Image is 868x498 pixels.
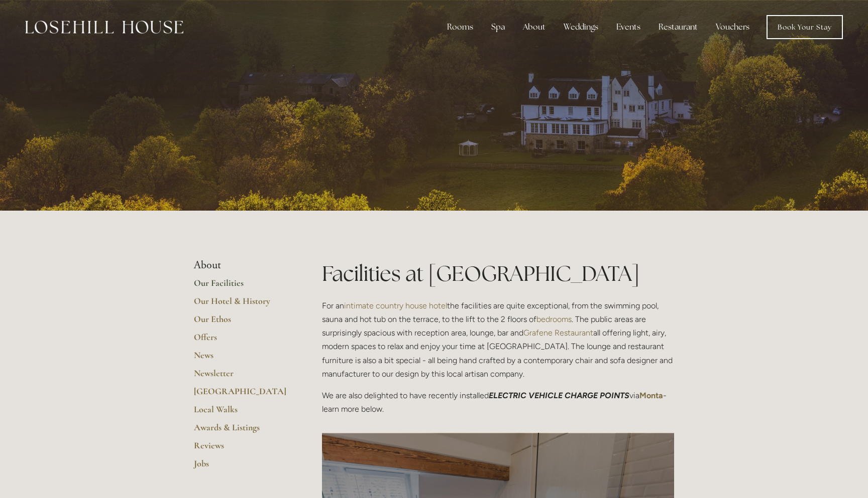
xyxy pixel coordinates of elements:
[483,17,513,37] div: Spa
[194,331,290,350] a: Offers
[515,17,554,37] div: About
[536,314,572,324] a: bedrooms
[322,389,674,416] p: We are also delighted to have recently installed via - learn more below.
[708,17,757,37] a: Vouchers
[194,404,290,422] a: Local Walks
[194,422,290,440] a: Awards & Listings
[767,15,843,39] a: Book Your Stay
[25,21,183,34] img: Losehill House
[194,368,290,386] a: Newsletter
[194,386,290,404] a: [GEOGRAPHIC_DATA]
[608,17,648,37] div: Events
[523,328,593,338] a: Grafene Restaurant
[639,391,663,400] a: Monta
[556,17,606,37] div: Weddings
[194,440,290,458] a: Reviews
[439,17,481,37] div: Rooms
[194,295,290,313] a: Our Hotel & History
[344,301,447,310] a: intimate country house hotel
[650,17,706,37] div: Restaurant
[194,350,290,368] a: News
[322,259,674,288] h1: Facilities at [GEOGRAPHIC_DATA]
[194,259,290,272] li: About
[322,299,674,381] p: For an the facilities are quite exceptional, from the swimming pool, sauna and hot tub on the ter...
[194,277,290,295] a: Our Facilities
[489,391,629,400] em: ELECTRIC VEHICLE CHARGE POINTS
[194,313,290,331] a: Our Ethos
[194,458,290,476] a: Jobs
